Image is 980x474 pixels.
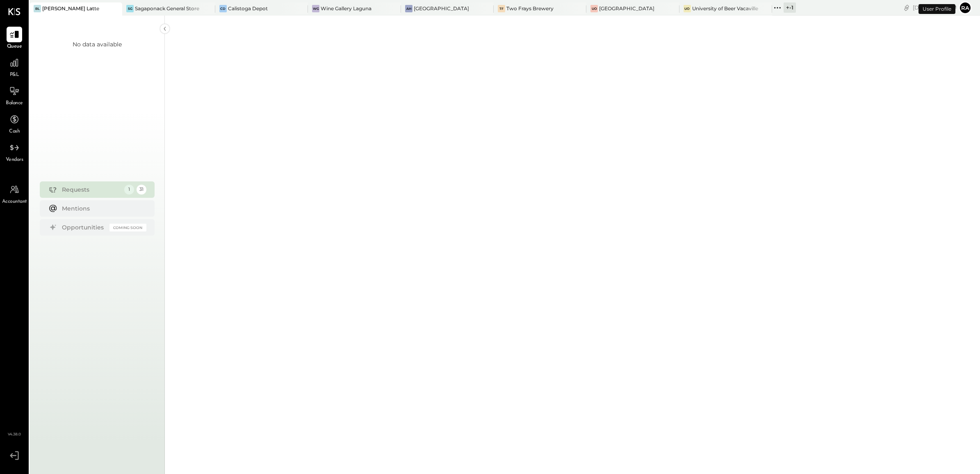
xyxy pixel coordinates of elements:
div: 31 [137,185,146,195]
div: [PERSON_NAME] Latte [42,5,99,12]
div: Requests [62,185,120,194]
div: [GEOGRAPHIC_DATA] [599,5,654,12]
a: Cash [0,112,28,135]
div: Two Frays Brewery [506,5,554,12]
div: BL [34,5,41,12]
div: + -1 [784,2,796,13]
div: 1 [124,185,134,195]
button: Ra [959,1,972,14]
div: Coming Soon [109,224,146,231]
div: Uo [684,5,691,12]
div: CD [219,5,227,12]
span: Cash [9,128,20,135]
a: P&L [0,55,28,79]
span: Vendors [6,156,23,164]
div: Sagaponack General Store [135,5,199,12]
div: Opportunities [62,223,105,231]
div: [DATE] [913,4,957,11]
a: Balance [0,83,28,107]
div: Calistoga Depot [228,5,268,12]
span: P&L [10,71,19,79]
span: Accountant [2,198,27,206]
div: University of Beer Vacaville [692,5,758,12]
div: Wine Gallery Laguna [321,5,371,12]
div: Uo [590,5,598,12]
div: No data available [73,40,122,48]
div: [GEOGRAPHIC_DATA] [414,5,469,12]
a: Vendors [0,140,28,164]
div: AH [405,5,413,12]
a: Queue [0,27,28,50]
div: WG [312,5,319,12]
span: Balance [6,100,23,107]
span: Queue [7,43,22,50]
div: TF [498,5,505,12]
div: User Profile [918,4,955,14]
div: copy link [903,3,911,12]
div: SG [126,5,134,12]
div: Mentions [62,204,142,213]
a: Accountant [0,182,28,206]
